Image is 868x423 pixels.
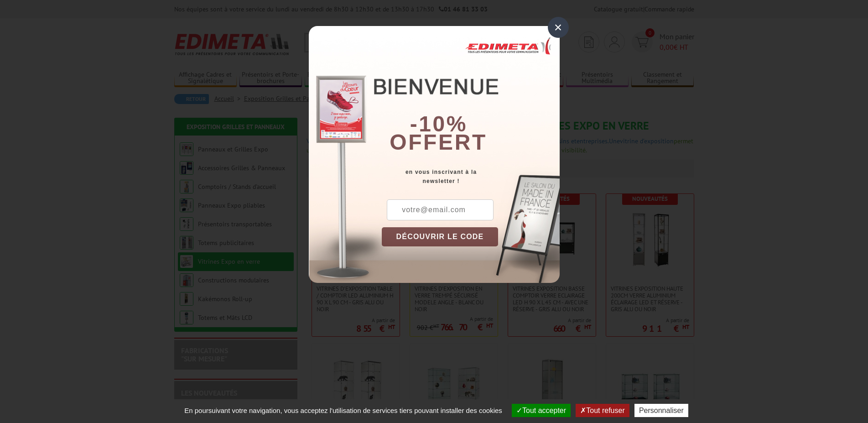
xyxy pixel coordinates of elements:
[634,404,688,417] button: Personnaliser (fenêtre modale)
[387,199,494,220] input: votre@email.com
[410,112,468,136] b: -10%
[576,404,629,417] button: Tout refuser
[548,17,569,38] div: ×
[390,130,487,154] font: offert
[512,404,571,417] button: Tout accepter
[382,227,499,246] button: DÉCOUVRIR LE CODE
[180,407,507,414] span: En poursuivant votre navigation, vous acceptez l'utilisation de services tiers pouvant installer ...
[382,167,560,186] div: en vous inscrivant à la newsletter !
